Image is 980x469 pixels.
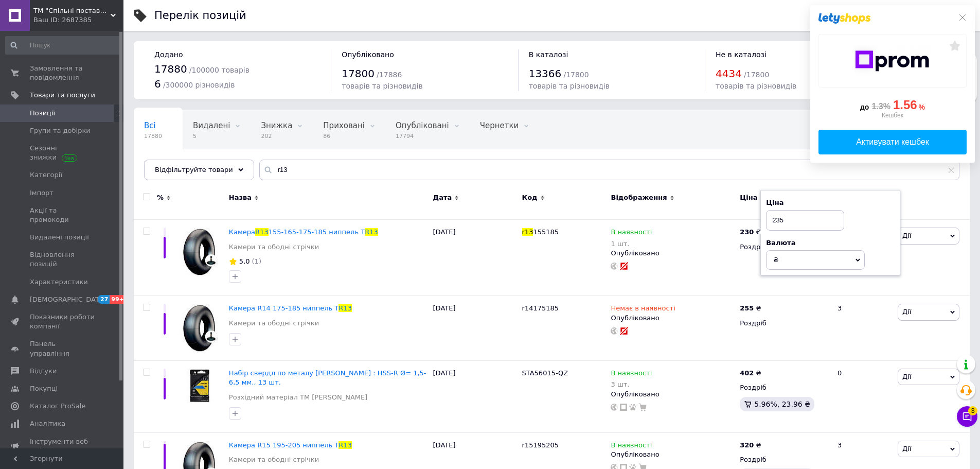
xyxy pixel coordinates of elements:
span: В каталозі [529,50,568,59]
span: 5 [193,132,230,140]
span: (1) [252,257,261,265]
span: Видалені позиції [30,233,89,242]
div: [DATE] [431,220,520,296]
span: 5.96%, 23.96 ₴ [754,400,810,408]
span: товарів та різновидів [529,82,610,90]
div: ₴ [740,228,761,237]
div: ₴ [740,441,761,450]
a: Камера R15 195-205 ниппель TR13 [229,441,352,449]
span: Товари та послуги [30,91,95,100]
span: Дії [902,232,911,239]
div: Роздріб [740,242,829,252]
div: Роздріб [740,455,829,464]
span: r14175185 [522,304,559,312]
span: ТМ "Спільні поставки" [33,6,111,15]
span: Дії [902,373,911,380]
div: 0 [831,361,895,433]
input: Пошук [5,36,121,55]
span: r13 [522,228,533,236]
span: Опубліковано [342,50,394,59]
span: Всі [144,121,156,130]
span: Опубліковані [396,121,449,130]
span: 13366 [529,67,562,80]
span: Вітрина [144,160,175,169]
span: 155-165-175-185 ниппель T [269,228,365,236]
span: Відображення [611,193,667,202]
span: Набір свердл по металу [PERSON_NAME] : HSS-R Ø= 1,5- 6,5 мм., 13 шт. [229,369,426,386]
span: R13 [255,228,269,236]
span: / 100000 товарів [189,66,250,74]
span: Характеристики [30,277,88,287]
span: Не в каталозі [716,50,767,59]
span: Імпорт [30,188,54,198]
span: Дії [902,308,911,316]
b: 255 [740,304,754,312]
span: Ціна [740,193,757,202]
span: 155185 [533,228,559,236]
span: 202 [261,132,292,140]
span: Відновлення позицій [30,250,95,269]
b: 402 [740,369,754,377]
img: Набір свердл по металу STANLEY : HSS-R Ø= 1,5- 6,5 мм., 13 шт. [175,369,224,403]
span: Камера R14 175-185 ниппель T [229,304,339,312]
span: Дата [433,193,452,202]
div: Опубліковано [611,450,735,459]
span: 4434 [716,67,742,80]
div: [DATE] [431,296,520,361]
span: Інструменти веб-майстра та SEO [30,437,95,456]
span: В наявності [611,369,652,380]
span: Відгуки [30,367,57,376]
div: 3 шт. [611,380,652,388]
span: / 300000 різновидів [163,81,235,89]
span: Дії [902,445,911,453]
span: Код [522,193,538,202]
span: Видалені [193,121,230,130]
span: В наявності [611,441,652,452]
span: Акції та промокоди [30,206,95,224]
span: Приховані [323,121,365,130]
span: Назва [229,193,252,202]
button: Чат з покупцем3 [957,406,977,427]
span: Категорії [30,170,62,180]
div: Ваш ID: 2687385 [33,15,123,25]
span: В наявності [611,228,652,239]
div: Опубліковано [611,314,735,323]
span: Додано [154,50,183,59]
span: [DEMOGRAPHIC_DATA] [30,295,106,304]
span: Замовлення та повідомлення [30,64,95,82]
span: ₴ [773,256,778,264]
span: R13 [365,228,378,236]
div: 3 [831,296,895,361]
b: 230 [740,228,754,236]
input: Пошук по назві позиції, артикулу і пошуковим запитам [259,160,959,180]
b: 320 [740,441,754,449]
span: R13 [338,304,352,312]
span: 3 [968,406,977,415]
span: 17880 [154,63,187,75]
span: / 17886 [377,71,402,79]
span: Каталог ProSale [30,402,85,411]
span: Панель управління [30,339,95,358]
span: 99+ [110,295,127,304]
span: / 17800 [563,71,589,79]
div: Роздріб [740,383,829,392]
span: Камера [229,228,255,236]
span: Сезонні знижки [30,144,95,162]
div: Роздріб [740,319,829,328]
div: Валюта [766,238,895,248]
a: Розхідний матеріал ТМ [PERSON_NAME] [229,393,367,402]
span: / 17800 [744,71,769,79]
a: КамераR13155-165-175-185 ниппель TR13 [229,228,378,236]
span: Чернетки [480,121,519,130]
span: 6 [154,78,161,90]
span: r15195205 [522,441,559,449]
div: Опубліковано [611,390,735,399]
div: ₴ [740,369,761,378]
div: Ціна [766,198,895,207]
div: ₴ [740,304,761,313]
span: Камера R15 195-205 ниппель T [229,441,339,449]
span: 86 [323,132,365,140]
a: Камери та ободні стрічки [229,455,319,464]
span: 27 [98,295,110,304]
span: 5.0 [239,257,250,265]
